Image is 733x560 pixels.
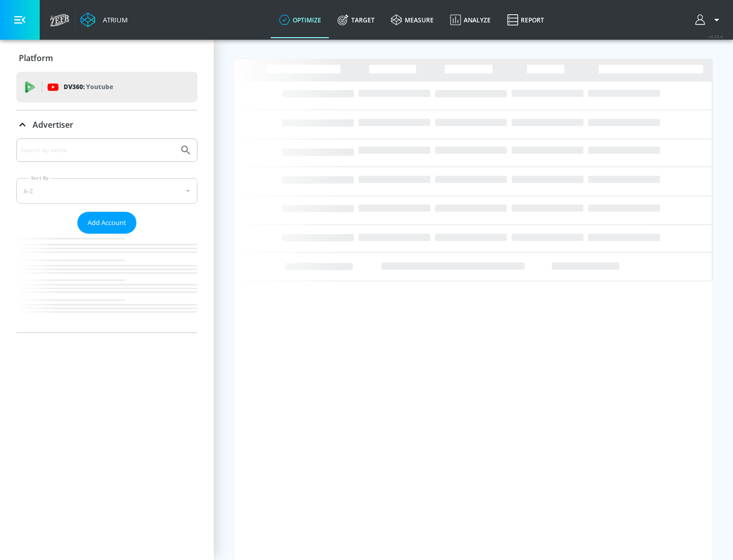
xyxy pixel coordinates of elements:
div: Advertiser [16,110,198,139]
p: DV360: [64,81,113,93]
a: Target [329,2,383,38]
a: Report [499,2,552,38]
label: Sort By [29,175,51,181]
span: v 4.25.4 [709,34,723,39]
a: measure [383,2,442,38]
nav: list of Advertiser [16,234,198,332]
a: optimize [271,2,329,38]
div: Platform [16,44,198,72]
p: Platform [19,52,53,64]
div: A-Z [16,178,198,204]
div: Advertiser [16,138,198,332]
button: Add Account [77,212,136,234]
a: Analyze [442,2,499,38]
span: Add Account [88,217,126,229]
p: Youtube [86,81,113,92]
p: Advertiser [33,119,73,130]
a: Atrium [80,12,128,27]
div: DV360: Youtube [16,72,198,102]
div: Atrium [99,15,128,24]
input: Search by name [20,144,175,157]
